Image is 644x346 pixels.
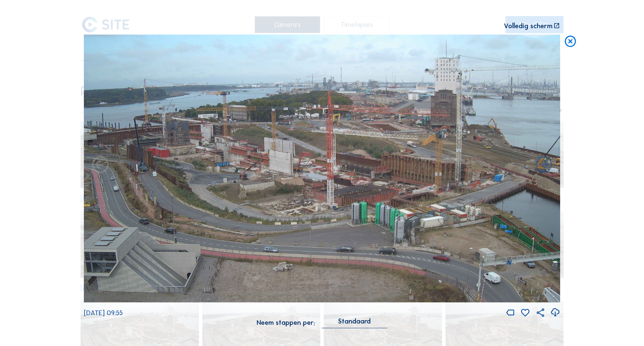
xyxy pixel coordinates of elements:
span: [DATE] 09:55 [84,309,123,317]
div: Volledig scherm [504,22,552,29]
div: Neem stappen per: [257,319,315,326]
img: Image [84,35,560,303]
i: Forward [90,155,110,176]
div: Standaard [322,318,387,328]
i: Back [534,155,554,176]
div: Standaard [338,318,371,324]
